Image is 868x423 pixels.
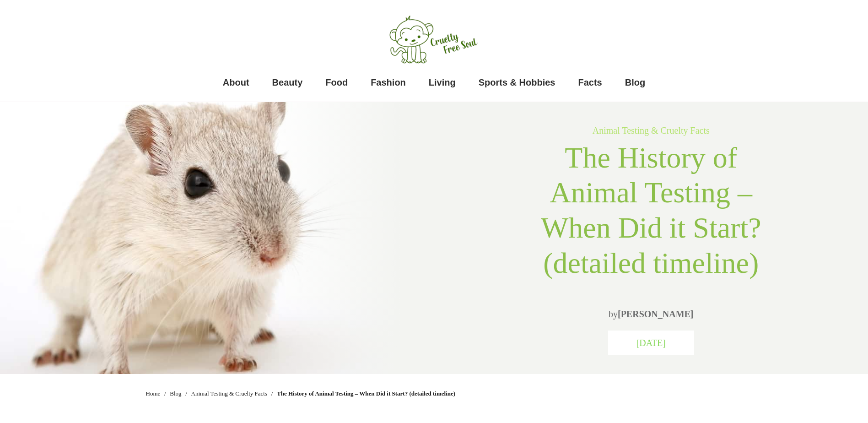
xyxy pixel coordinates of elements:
[269,390,275,396] li: /
[183,390,189,396] li: /
[272,73,303,92] a: Beauty
[170,388,181,400] a: Blog
[618,309,694,319] a: [PERSON_NAME]
[223,73,249,92] a: About
[191,388,267,400] a: Animal Testing & Cruelty Facts
[170,390,181,397] span: Blog
[578,73,602,92] a: Facts
[371,73,406,92] a: Fashion
[479,73,555,92] a: Sports & Hobbies
[636,338,666,348] span: [DATE]
[146,390,161,397] span: Home
[162,390,168,396] li: /
[519,305,783,323] p: by
[191,390,267,397] span: Animal Testing & Cruelty Facts
[325,73,348,92] a: Food
[146,388,161,400] a: Home
[277,388,455,400] span: The History of Animal Testing – When Did it Start? (detailed timeline)
[541,141,761,279] span: The History of Animal Testing – When Did it Start? (detailed timeline)
[625,73,645,92] a: Blog
[593,125,710,136] a: Animal Testing & Cruelty Facts
[429,73,456,92] a: Living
